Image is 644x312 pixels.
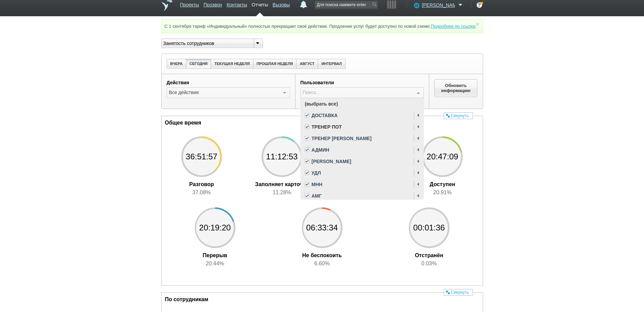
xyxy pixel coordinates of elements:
[395,260,463,268] div: 0.03%
[434,79,478,97] button: Обновить информацию
[253,59,297,69] button: ПРОШЛАЯ НЕДЕЛЯ
[444,112,473,119] a: Свернуть
[318,59,346,69] button: ИНТЕРВАЛ
[474,23,480,26] a: ×
[248,177,316,188] div: Заполняет карточку
[422,1,464,8] a: [PERSON_NAME]
[262,136,302,177] span: 11:12:53
[312,159,351,164] span: [PERSON_NAME]
[167,79,290,86] label: Действия
[409,188,476,197] div: 20.91%
[296,59,318,69] button: АВГУСТ
[167,59,186,69] button: ВЧЕРА
[248,188,316,197] div: 11.28%
[167,88,279,96] div: Все действия
[477,2,482,8] div: ?
[181,248,249,260] div: Перерыв
[301,88,413,96] input: Поиск...
[444,289,473,296] a: Свернуть
[181,136,222,177] span: 36:51:57
[162,116,483,130] div: Общее время
[409,177,476,188] div: Доступен
[422,136,463,177] span: 20:47:09
[312,113,338,118] span: ДОСТАВКА
[162,40,248,47] div: Занятость сотрудников
[168,188,235,197] div: 37.08%
[431,24,476,29] a: Подробнее по ссылке
[422,2,455,8] span: [PERSON_NAME]
[181,260,249,268] div: 20.44%
[301,98,423,110] span: (выбрать все)
[312,171,321,175] span: УДЛ
[300,79,424,86] label: Пользователи
[162,293,483,306] div: По сотрудникам
[312,136,372,141] span: ТРЕНЕР [PERSON_NAME]
[211,59,253,69] button: ТЕКУЩАЯ НЕДЕЛЯ
[315,1,378,8] input: Для поиска нажмите enter
[312,125,342,129] span: ТРЕНЕР ПОТ
[161,20,483,33] div: С 1 сентября тариф «Индивидуальный» полностью прекращает своё действие. Продление услуг будет дос...
[409,207,450,248] span: 00:01:36
[302,207,342,248] span: 06:33:34
[168,177,235,188] div: Разговор
[288,260,356,268] div: 6.60%
[288,248,356,260] div: Не беспокоить
[312,194,322,198] span: АМГ
[395,248,463,260] div: Отстранён
[195,207,235,248] span: 20:19:20
[312,182,323,187] span: МНН
[312,148,329,152] span: АДМИН
[186,59,211,69] button: СЕГОДНЯ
